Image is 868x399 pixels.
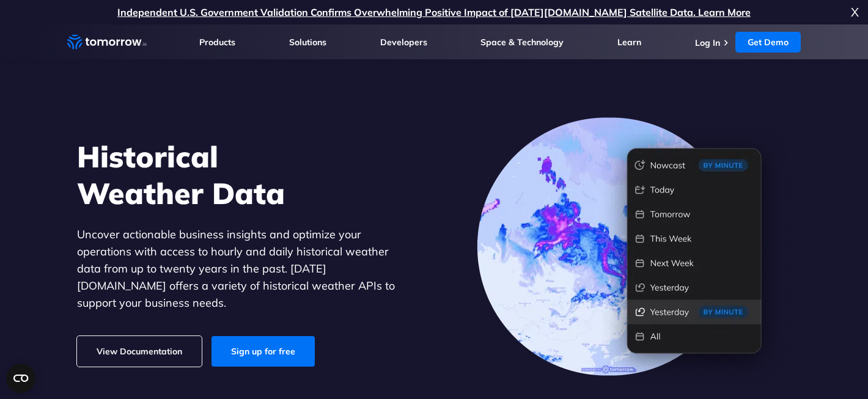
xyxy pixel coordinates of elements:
[77,336,202,367] a: View Documentation
[117,6,751,18] a: Independent U.S. Government Validation Confirms Overwhelming Positive Impact of [DATE][DOMAIN_NAM...
[211,336,315,367] a: Sign up for free
[77,138,413,211] h1: Historical Weather Data
[289,37,326,48] a: Solutions
[67,33,147,51] a: Home link
[77,226,413,312] p: Uncover actionable business insights and optimize your operations with access to hourly and daily...
[480,37,564,48] a: Space & Technology
[199,37,235,48] a: Products
[735,32,801,53] a: Get Demo
[6,364,35,393] button: Open CMP widget
[617,37,641,48] a: Learn
[695,37,720,48] a: Log In
[380,37,427,48] a: Developers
